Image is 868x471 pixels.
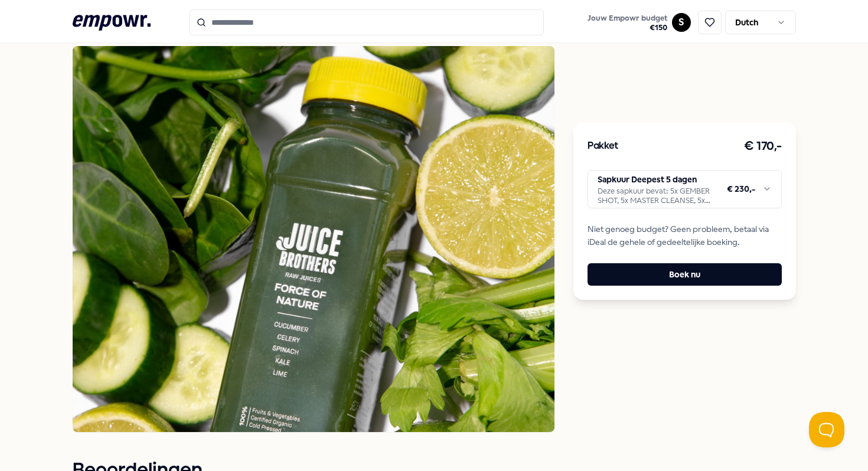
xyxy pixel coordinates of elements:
[583,10,672,35] a: Jouw Empowr budget€150
[588,23,667,32] span: € 150
[585,11,670,35] button: Jouw Empowr budget€150
[73,46,555,431] img: Product Image
[588,14,667,23] span: Jouw Empowr budget
[588,263,781,286] button: Boek nu
[588,139,618,154] h3: Pakket
[190,9,544,35] input: Search for products, categories or subcategories
[588,223,781,249] span: Niet genoeg budget? Geen probleem, betaal via iDeal de gehele of gedeeltelijke boeking.
[744,137,782,156] h3: € 170,-
[672,13,691,32] button: S
[809,412,844,447] iframe: Help Scout Beacon - Open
